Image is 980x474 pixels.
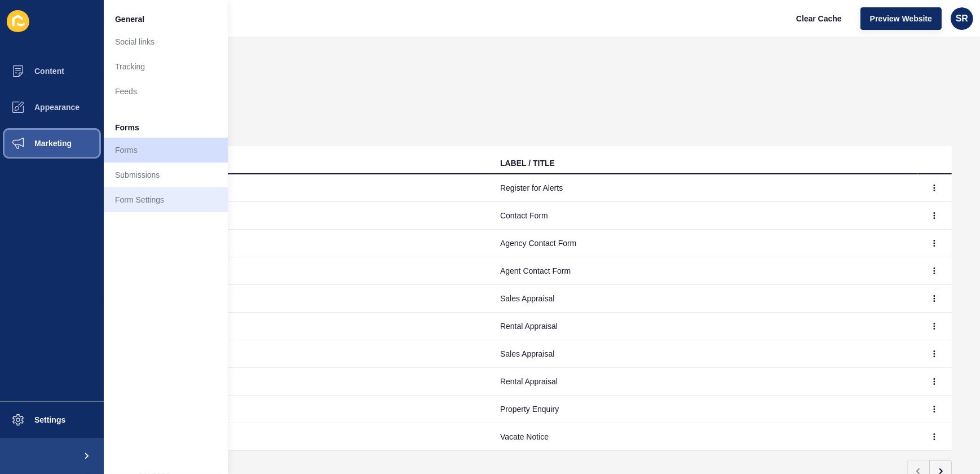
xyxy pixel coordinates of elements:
td: Agency Contact Form [64,230,491,257]
span: General [115,14,144,25]
span: Forms [115,122,139,133]
td: Agent Sales Appraisal [64,340,491,368]
div: LABEL / TITLE [500,157,555,169]
span: Preview Website [870,13,932,24]
a: Form Settings [104,187,228,212]
button: Preview Website [860,7,942,30]
td: Property Enquiry [64,396,491,423]
td: Property Enquiry [491,396,918,423]
td: Sales Appraisal [491,340,918,368]
h1: Forms [64,65,952,81]
td: Register for Alerts [491,174,918,202]
td: Register for Alerts [64,174,491,202]
td: Agent Contact Form [64,257,491,285]
p: Create/edit forms [64,81,952,106]
a: Submissions [104,163,228,187]
td: Sales Appraisal [491,285,918,313]
span: Clear Cache [796,13,842,24]
td: Vacate Notice [64,423,491,451]
td: Sales Appraisal [64,285,491,313]
td: Agent Contact Form [491,257,918,285]
a: Tracking [104,54,228,79]
button: Clear Cache [787,7,851,30]
td: Rental Appraisal [491,313,918,340]
a: Social links [104,29,228,54]
td: Contact Form [491,202,918,230]
a: Forms [104,138,228,163]
td: Vacate Notice [491,423,918,451]
td: Agent Rental Appraisal [64,368,491,396]
span: SR [956,13,968,24]
td: Rental Appraisal [491,368,918,396]
td: Generic Contact Form [64,202,491,230]
td: Rental Appraisal [64,313,491,340]
td: Agency Contact Form [491,230,918,257]
a: Feeds [104,79,228,104]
